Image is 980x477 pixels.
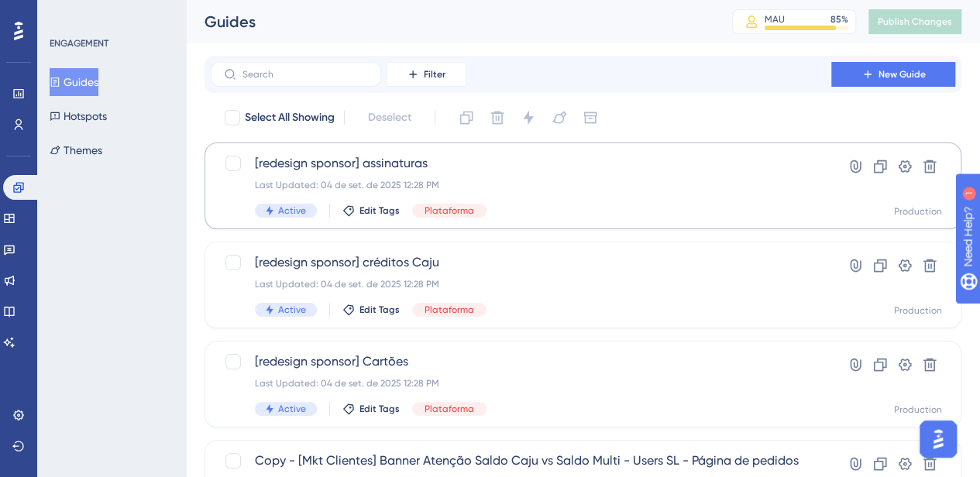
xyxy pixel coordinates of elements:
[255,253,787,272] span: [redesign sponsor] créditos Caju
[894,403,942,416] div: Production
[359,304,400,316] span: Edit Tags
[894,304,942,317] div: Production
[342,304,400,316] button: Edit Tags
[830,13,848,26] div: 85 %
[425,304,474,316] span: Plataforma
[915,416,961,462] iframe: UserGuiding AI Assistant Launcher
[831,62,955,87] button: New Guide
[879,68,926,81] span: New Guide
[50,37,108,50] div: ENGAGEMENT
[255,154,787,173] span: [redesign sponsor] assinaturas
[359,403,400,415] span: Edit Tags
[368,108,411,127] span: Deselect
[108,8,112,20] div: 1
[425,204,474,217] span: Plataforma
[50,102,107,130] button: Hotspots
[255,377,787,389] div: Last Updated: 04 de set. de 2025 12:28 PM
[342,204,400,217] button: Edit Tags
[50,136,102,164] button: Themes
[278,204,306,217] span: Active
[278,403,306,415] span: Active
[36,4,97,22] span: Need Help?
[255,451,799,470] span: Copy - [Mkt Clientes] Banner Atenção Saldo Caju vs Saldo Multi - Users SL - Página de pedidos
[868,9,961,34] button: Publish Changes
[242,69,368,80] input: Search
[50,68,98,96] button: Guides
[425,403,474,415] span: Plataforma
[359,204,400,217] span: Edit Tags
[894,205,942,218] div: Production
[245,108,335,127] span: Select All Showing
[255,179,787,191] div: Last Updated: 04 de set. de 2025 12:28 PM
[342,403,400,415] button: Edit Tags
[354,104,425,132] button: Deselect
[878,15,952,28] span: Publish Changes
[765,13,785,26] div: MAU
[424,68,445,81] span: Filter
[387,62,465,87] button: Filter
[205,11,693,33] div: Guides
[255,278,787,290] div: Last Updated: 04 de set. de 2025 12:28 PM
[255,352,787,371] span: [redesign sponsor] Cartões
[278,304,306,316] span: Active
